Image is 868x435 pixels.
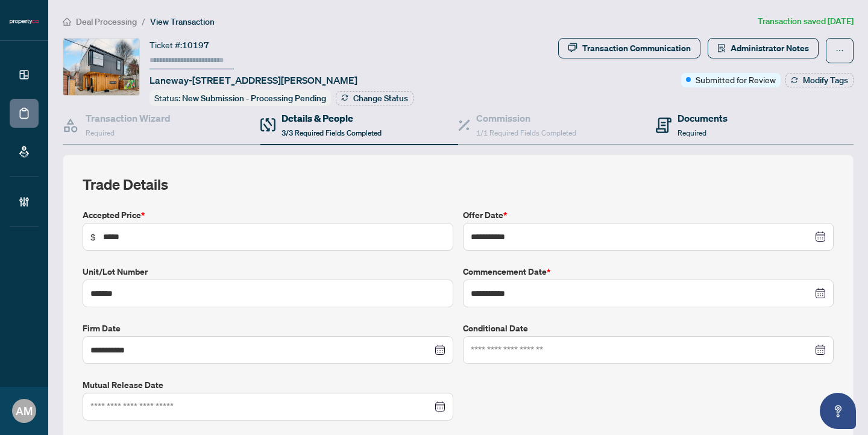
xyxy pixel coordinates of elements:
[142,14,145,28] li: /
[149,90,331,106] div: Status:
[149,73,357,87] span: Laneway-[STREET_ADDRESS][PERSON_NAME]
[717,44,726,52] span: solution
[83,175,834,194] h2: Trade Details
[63,39,139,95] img: IMG-C12337197_1.jpg
[336,91,414,105] button: Change Status
[149,38,209,52] div: Ticket #:
[463,322,834,335] label: Conditional Date
[463,208,834,222] label: Offer Date
[558,38,700,58] button: Transaction Communication
[90,230,96,243] span: $
[83,378,453,392] label: Mutual Release Date
[76,16,137,27] span: Deal Processing
[10,18,39,25] img: logo
[83,208,453,222] label: Accepted Price
[476,128,576,137] span: 1/1 Required Fields Completed
[678,128,706,137] span: Required
[281,111,382,125] h4: Details & People
[83,265,453,278] label: Unit/Lot Number
[582,39,691,58] div: Transaction Communication
[708,38,819,58] button: Administrator Notes
[16,402,33,419] span: AM
[63,17,71,26] span: home
[835,46,844,55] span: ellipsis
[696,73,776,86] span: Submitted for Review
[476,111,576,125] h4: Commission
[678,111,728,125] h4: Documents
[281,128,382,137] span: 3/3 Required Fields Completed
[731,39,809,58] span: Administrator Notes
[86,128,115,137] span: Required
[86,111,171,125] h4: Transaction Wizard
[803,76,848,84] span: Modify Tags
[785,73,854,87] button: Modify Tags
[83,322,453,335] label: Firm Date
[758,14,854,28] article: Transaction saved [DATE]
[463,265,834,278] label: Commencement Date
[353,94,408,102] span: Change Status
[820,393,856,429] button: Open asap
[182,93,326,104] span: New Submission - Processing Pending
[182,40,209,51] span: 10197
[150,16,215,27] span: View Transaction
